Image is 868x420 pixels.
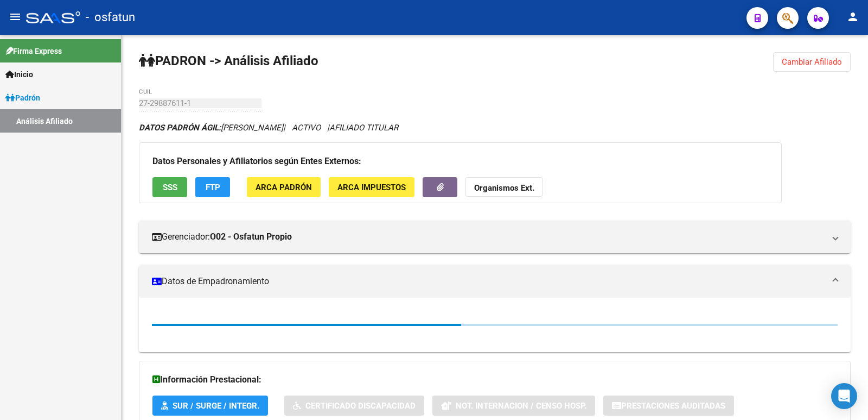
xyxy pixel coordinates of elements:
[603,396,734,416] button: Prestaciones Auditadas
[195,177,230,197] button: FTP
[152,275,825,287] mat-panel-title: Datos de Empadronamiento
[152,372,837,387] h3: Información Prestacional:
[210,231,292,243] strong: O02 - Osfatun Propio
[474,183,534,193] strong: Organismos Ext.
[173,401,259,411] span: SUR / SURGE / INTEGR.
[773,52,851,72] button: Cambiar Afiliado
[86,5,135,29] span: - osfatun
[782,57,842,67] span: Cambiar Afiliado
[831,383,857,409] div: Open Intercom Messenger
[139,123,283,133] span: [PERSON_NAME]
[163,183,177,192] span: SSS
[139,53,318,68] strong: PADRON -> Análisis Afiliado
[305,401,416,411] span: Certificado Discapacidad
[621,401,725,411] span: Prestaciones Auditadas
[337,183,406,192] span: ARCA Impuestos
[139,265,851,298] mat-expansion-panel-header: Datos de Empadronamiento
[152,231,825,243] mat-panel-title: Gerenciador:
[256,183,312,192] span: ARCA Padrón
[5,68,33,80] span: Inicio
[9,10,22,23] mat-icon: menu
[5,45,62,57] span: Firma Express
[247,177,321,197] button: ARCA Padrón
[152,154,768,169] h3: Datos Personales y Afiliatorios según Entes Externos:
[846,10,859,23] mat-icon: person
[329,123,398,133] span: AFILIADO TITULAR
[284,396,424,416] button: Certificado Discapacidad
[329,177,414,197] button: ARCA Impuestos
[139,221,851,253] mat-expansion-panel-header: Gerenciador:O02 - Osfatun Propio
[139,123,398,133] i: | ACTIVO |
[152,177,187,197] button: SSS
[432,396,595,416] button: Not. Internacion / Censo Hosp.
[206,183,220,192] span: FTP
[139,123,221,133] strong: DATOS PADRÓN ÁGIL:
[465,177,543,197] button: Organismos Ext.
[152,396,268,416] button: SUR / SURGE / INTEGR.
[5,92,40,104] span: Padrón
[139,298,851,352] div: Datos de Empadronamiento
[456,401,586,411] span: Not. Internacion / Censo Hosp.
